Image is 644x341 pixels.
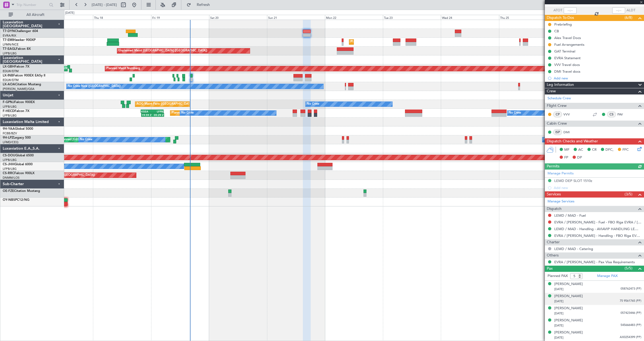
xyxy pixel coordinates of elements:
a: LEMD / MAD - Catering [554,247,593,251]
div: EVRA Statement [554,56,581,60]
div: Planned Maint [GEOGRAPHIC_DATA] [351,38,402,46]
input: Trip Number [16,1,47,9]
div: No Crew [544,136,556,144]
a: Manage Services [548,199,574,204]
a: DMI [563,130,576,135]
button: Refresh [184,1,216,9]
a: LFPB/LBG [3,167,17,171]
div: ISP [553,129,562,135]
div: CS [607,111,616,117]
span: [DATE] [554,299,563,303]
span: [DATE] - [DATE] [92,2,117,7]
a: EDLW/DTM [3,69,19,73]
span: DP [577,155,582,160]
span: OE-FZE [3,189,14,193]
span: Flight Crew [547,103,567,109]
div: Mon 22 [325,15,383,20]
div: AOG Maint Paris ([GEOGRAPHIC_DATA]) [137,100,193,108]
div: Add new [554,76,641,80]
span: FP [564,155,568,160]
a: DNMM/LOS [3,176,19,180]
span: Dispatch To-Dos [547,15,574,21]
a: LX-GBHFalcon 7X [3,65,29,68]
span: Dispatch Checks and Weather [547,138,598,145]
span: (6/8) [625,15,632,20]
div: [PERSON_NAME] [554,282,583,287]
span: AX0254399 (PP) [620,335,641,340]
a: VVV [563,112,576,117]
a: F-GPNJFalcon 900EX [3,101,35,104]
div: VVV Travel docs [554,62,580,67]
span: 75 9561765 (PP) [620,299,641,303]
div: [PERSON_NAME] [554,294,583,299]
a: T7-EMIHawker 900XP [3,38,36,42]
a: LEMD / MAD - Fuel [554,213,586,218]
span: CS-JHH [3,163,14,166]
span: T7-EMI [3,38,13,42]
span: F-HECD [3,110,15,113]
span: (5/5) [625,265,632,271]
a: Manage PAX [597,273,618,279]
a: F-HECDFalcon 7X [3,110,29,113]
div: Sun 21 [267,15,325,20]
a: CS-RRCFalcon 900LX [3,172,34,175]
a: T7-DYNChallenger 604 [3,30,38,33]
a: EVRA / [PERSON_NAME] - Handling - FBO Riga EVRA / [PERSON_NAME] [554,233,641,238]
a: LX-INBFalcon 900EX EASy II [3,74,45,77]
span: 058762473 (PP) [621,287,641,291]
div: No Crew [307,100,319,108]
a: LFPB/LBG [3,114,17,118]
div: No Crew [181,109,194,117]
div: Sat 20 [209,15,267,20]
span: LX-GBH [3,65,15,68]
div: [PERSON_NAME] [554,318,583,323]
a: EVRA / [PERSON_NAME] - Pax Visa Requirements [554,260,635,264]
span: DFC, [605,147,614,153]
span: LX-AOA [3,83,15,86]
div: KSEA [141,110,152,113]
a: OE-FZECitation Mustang [3,189,40,193]
span: 9H-LPZ [3,136,13,139]
span: T7-DYN [3,30,15,33]
span: ALDT [626,8,635,13]
span: Cabin Crew [547,121,567,127]
button: All Aircraft [6,10,58,19]
div: Alex Travel Docs [554,36,581,40]
div: Planned Maint [GEOGRAPHIC_DATA] ([GEOGRAPHIC_DATA]) [172,109,257,117]
a: EDLW/DTM [3,78,19,82]
span: ATOT [553,8,562,13]
span: CS-RRC [3,172,14,175]
a: [PERSON_NAME]/QSA [3,87,34,91]
div: [DATE] [65,11,74,15]
div: [PERSON_NAME] [554,306,583,311]
a: LFPB/LBG [3,105,17,109]
div: Planned Maint Nurnberg [106,65,140,73]
a: 9H-YAAGlobal 5000 [3,127,33,131]
span: CS-DOU [3,154,15,157]
span: LX-INB [3,74,13,77]
div: Fri 19 [151,15,209,20]
a: LFPB/LBG [3,51,17,55]
span: Leg Information [547,82,574,88]
span: OY-NBS [3,198,15,202]
div: LFPB [152,110,163,113]
div: Wed 24 [441,15,499,20]
span: [DATE] [554,324,563,328]
span: F-GPNJ [3,101,14,104]
a: OY-NBSPC12/NG [3,198,29,202]
div: Thu 25 [499,15,557,20]
a: FCBB/BZV [3,131,17,135]
a: CS-DOUGlobal 6500 [3,154,34,157]
a: EVRA/RIX [3,34,16,38]
a: LFMD/CEQ [3,140,18,144]
div: 19:59 Z [142,113,153,117]
div: 05:29 Z [153,113,164,117]
div: CP [553,111,562,117]
a: EVRA / [PERSON_NAME] - Fuel - FBO Riga EVRA / [PERSON_NAME] [554,220,641,224]
a: LFMN/NCE [3,43,19,47]
div: Unplanned Maint [GEOGRAPHIC_DATA] ([GEOGRAPHIC_DATA]) [119,47,207,55]
a: PAV [617,112,629,117]
div: Tue 23 [383,15,441,20]
span: [DATE] [554,287,563,291]
div: CB [554,29,559,33]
